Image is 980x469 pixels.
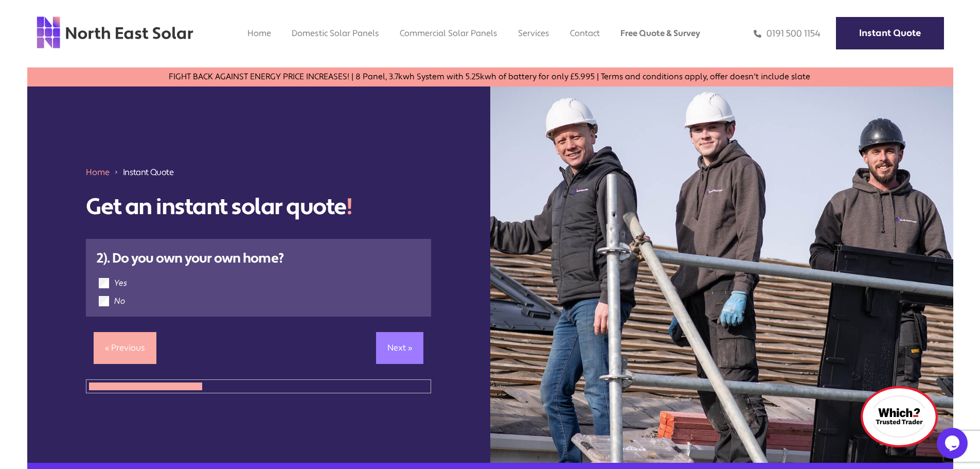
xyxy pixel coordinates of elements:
[96,250,283,267] strong: 2). Do you own your own home?
[114,278,127,288] label: Yes
[518,28,549,39] a: Services
[937,428,970,459] iframe: chat widget
[36,15,194,49] img: north east solar logo
[114,296,126,306] label: No
[114,166,119,178] img: 211688_forward_arrow_icon.svg
[754,28,821,40] a: 0191 500 1154
[570,28,600,39] a: Contact
[346,193,352,221] span: !
[620,28,700,39] a: Free Quote & Survey
[247,28,271,39] a: Home
[292,28,379,39] a: Domestic Solar Panels
[400,28,497,39] a: Commercial Solar Panels
[94,332,156,364] a: « Previous
[754,28,761,40] img: phone icon
[86,194,431,221] h1: Get an instant solar quote
[836,17,944,49] a: Instant Quote
[123,166,173,178] span: Instant Quote
[86,167,110,178] a: Home
[490,86,953,463] img: north east solar employees putting solar panels on a domestic house
[861,386,938,447] img: which logo
[376,332,423,364] a: Next »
